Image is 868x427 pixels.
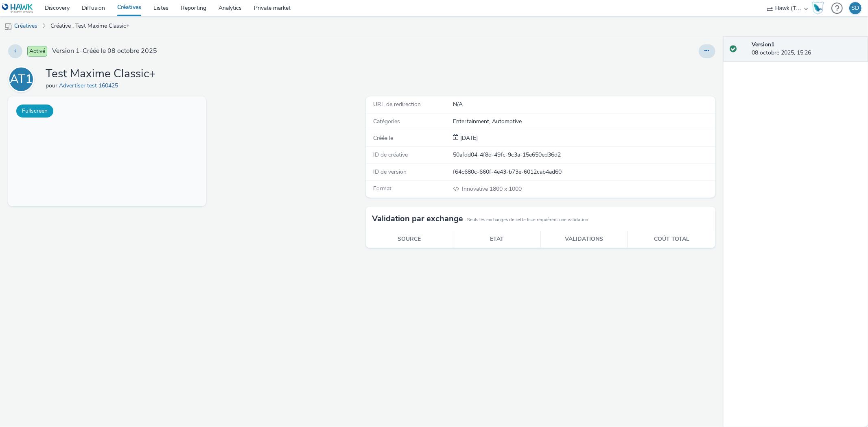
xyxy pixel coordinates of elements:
[752,41,861,57] div: 08 octobre 2025, 15:26
[46,16,133,36] a: Créative : Test Maxime Classic+
[852,2,859,14] div: SD
[373,168,407,176] span: ID de version
[812,2,824,15] img: Hawk Academy
[372,213,463,225] h3: Validation par exchange
[752,41,774,48] strong: Version 1
[16,105,53,118] button: Fullscreen
[4,22,12,30] img: mobile
[461,185,522,193] span: 1800 x 1000
[628,231,715,248] th: Coût total
[453,151,714,159] div: 50afdd04-4f8d-49fc-9c3a-15e650ed36d2
[10,68,33,91] div: AT1
[453,231,540,248] th: Etat
[8,75,37,83] a: AT1
[540,231,628,248] th: Validations
[453,100,463,108] span: N/A
[46,66,156,82] h1: Test Maxime Classic+
[467,217,588,223] small: Seuls les exchanges de cette liste requièrent une validation
[373,118,400,125] span: Catégories
[27,46,47,57] span: Activé
[373,151,408,159] span: ID de créative
[462,185,490,193] span: Innovative
[453,118,714,126] div: Entertainment, Automotive
[366,231,453,248] th: Source
[812,2,827,15] a: Hawk Academy
[373,185,391,192] span: Format
[459,134,478,142] span: [DATE]
[2,3,33,13] img: undefined Logo
[59,82,121,89] a: Advertiser test 160425
[373,100,421,108] span: URL de redirection
[459,134,478,142] div: Création 08 octobre 2025, 15:26
[373,134,393,142] span: Créée le
[46,82,59,89] span: pour
[52,46,157,56] span: Version 1 - Créée le 08 octobre 2025
[453,168,714,176] div: f64c680c-660f-4e43-b73e-6012cab4ad60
